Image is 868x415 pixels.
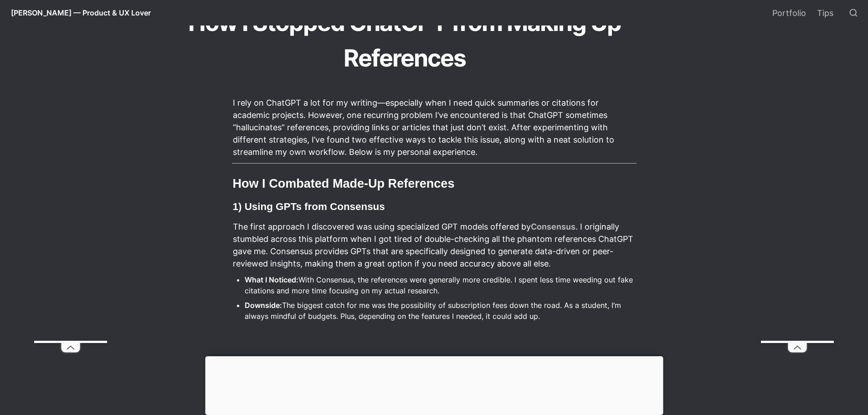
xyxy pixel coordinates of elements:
[232,174,637,193] h2: How I Combated Made-Up References
[232,95,637,159] p: I rely on ChatGPT a lot for my writing—especially when I need quick summaries or citations for ac...
[205,356,663,413] iframe: Advertisement
[245,301,282,310] strong: Downside:
[531,222,575,231] a: Consensus
[232,219,637,271] p: The first approach I discovered was using specialized GPT models offered by . I originally stumbl...
[11,8,151,17] span: [PERSON_NAME] — Product & UX Lover
[761,67,834,341] iframe: Advertisement
[159,4,651,77] h1: How I Stopped ChatGPT from Making Up References
[232,199,637,215] h3: 1) Using GPTs from Consensus
[245,275,298,284] strong: What I Noticed:
[245,298,637,323] li: The biggest catch for me was the possibility of subscription fees down the road. As a student, I’...
[34,67,107,341] iframe: Advertisement
[245,273,637,297] li: With Consensus, the references were generally more credible. I spent less time weeding out fake c...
